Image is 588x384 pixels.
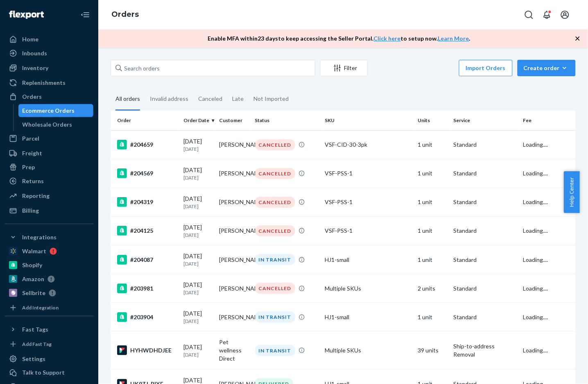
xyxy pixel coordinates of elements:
[5,90,93,103] a: Orders
[22,289,45,297] div: Sellbrite
[520,332,576,370] td: Loading....
[22,163,35,171] div: Prep
[232,88,244,109] div: Late
[216,303,252,332] td: [PERSON_NAME]
[5,231,93,244] button: Integrations
[414,245,450,274] td: 1 unit
[414,274,450,303] td: 2 units
[183,260,213,267] p: [DATE]
[520,216,576,245] td: Loading....
[453,256,516,264] p: Standard
[520,159,576,188] td: Loading....
[22,355,45,363] div: Settings
[255,345,295,356] div: IN TRANSIT
[22,149,42,157] div: Freight
[325,227,411,235] div: VSF-PSS-1
[5,273,93,286] a: Amazon
[22,177,44,185] div: Returns
[520,274,576,303] td: Loading....
[183,203,213,210] p: [DATE]
[117,255,177,265] div: #204087
[183,281,213,296] div: [DATE]
[183,232,213,239] p: [DATE]
[77,7,93,23] button: Close Navigation
[198,88,222,109] div: Canceled
[23,107,75,115] div: Ecommerce Orders
[22,93,42,101] div: Orders
[117,226,177,236] div: #204125
[255,139,295,150] div: CANCELLED
[564,171,580,213] span: Help Center
[111,60,315,76] input: Search orders
[22,49,47,57] div: Inbounds
[5,47,93,60] a: Inbounds
[183,318,213,325] p: [DATE]
[216,332,252,370] td: Pet wellness Direct
[22,261,42,269] div: Shopify
[321,274,414,303] td: Multiple SKUs
[5,366,93,379] button: Talk to Support
[22,369,65,377] div: Talk to Support
[414,130,450,159] td: 1 unit
[5,175,93,188] a: Returns
[183,174,213,181] p: [DATE]
[414,216,450,245] td: 1 unit
[453,227,516,235] p: Standard
[5,76,93,89] a: Replenishments
[438,35,469,42] a: Learn More
[450,332,520,370] td: Ship-to-address Removal
[5,339,93,349] a: Add Fast Tag
[539,7,555,23] button: Open notifications
[22,192,50,200] div: Reporting
[5,286,93,300] a: Sellbrite
[520,303,576,332] td: Loading....
[111,10,139,19] a: Orders
[117,284,177,293] div: #203981
[183,137,213,152] div: [DATE]
[23,120,72,129] div: Wholesale Orders
[5,245,93,258] a: Walmart
[321,64,367,72] div: Filter
[216,130,252,159] td: [PERSON_NAME]
[117,140,177,150] div: #204659
[183,289,213,296] p: [DATE]
[219,117,249,124] div: Customer
[414,111,450,130] th: Units
[414,159,450,188] td: 1 unit
[9,11,44,19] img: Flexport logo
[5,33,93,46] a: Home
[5,352,93,366] a: Settings
[117,197,177,207] div: #204319
[216,216,252,245] td: [PERSON_NAME]
[325,198,411,206] div: VSF-PSS-1
[255,254,295,265] div: IN TRANSIT
[255,168,295,179] div: CANCELLED
[5,161,93,174] a: Prep
[183,351,213,358] p: [DATE]
[183,309,213,325] div: [DATE]
[521,7,537,23] button: Open Search Box
[518,60,576,76] button: Create order
[22,275,44,283] div: Amazon
[216,245,252,274] td: [PERSON_NAME]
[453,313,516,321] p: Standard
[22,341,52,348] div: Add Fast Tag
[374,35,401,42] a: Click here
[414,303,450,332] td: 1 unit
[216,188,252,216] td: [PERSON_NAME]
[325,169,411,177] div: VSF-PSS-1
[320,60,368,76] button: Filter
[325,256,411,264] div: HJ1-small
[117,312,177,322] div: #203904
[111,111,180,130] th: Order
[252,111,321,130] th: Status
[180,111,216,130] th: Order Date
[453,284,516,293] p: Standard
[5,303,93,313] a: Add Integration
[18,118,94,131] a: Wholesale Orders
[255,197,295,208] div: CANCELLED
[321,111,414,130] th: SKU
[208,34,470,43] p: Enable MFA within 23 days to keep accessing the Seller Portal. to setup now. .
[22,35,38,43] div: Home
[22,247,46,255] div: Walmart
